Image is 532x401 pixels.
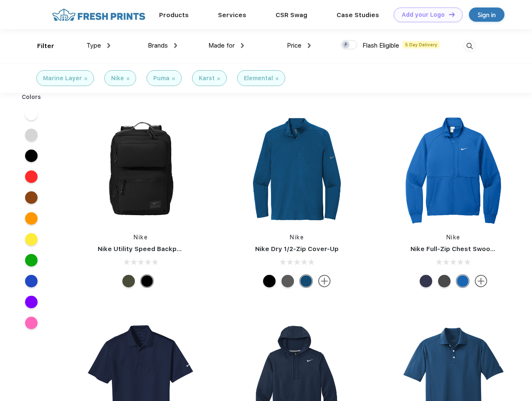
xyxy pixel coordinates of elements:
a: Nike Full-Zip Chest Swoosh Jacket [410,245,522,253]
div: Royal [456,275,469,287]
div: Black [263,275,276,287]
div: Nike [111,74,124,83]
img: dropdown.png [107,43,110,48]
span: 5 Day Delivery [403,41,440,48]
div: Puma [153,74,170,83]
img: fo%20logo%202.webp [50,8,148,22]
img: func=resize&h=266 [85,114,196,225]
div: Elemental [244,74,273,83]
img: filter_cancel.svg [172,77,175,80]
img: dropdown.png [308,43,311,48]
a: Products [159,11,189,19]
a: Nike [446,234,461,241]
a: CSR Swag [276,11,307,19]
img: dropdown.png [241,43,244,48]
img: filter_cancel.svg [217,77,220,80]
div: Cargo Khaki [122,275,135,287]
div: Black Heather [281,275,294,287]
a: Services [218,11,246,19]
span: Made for [208,42,235,49]
div: Gym Blue [300,275,312,287]
div: Karst [199,74,215,83]
img: func=resize&h=266 [241,114,352,225]
span: Type [86,42,101,49]
img: filter_cancel.svg [127,77,129,80]
img: more.svg [318,275,331,287]
a: Nike Dry 1/2-Zip Cover-Up [255,245,339,253]
span: Brands [148,42,168,49]
div: Colors [15,93,48,102]
img: DT [449,12,455,17]
div: Sign in [478,10,496,20]
img: filter_cancel.svg [276,77,279,80]
img: more.svg [475,275,487,287]
div: Add your Logo [402,11,445,18]
div: Marine Layer [43,74,82,83]
img: func=resize&h=266 [398,114,509,225]
span: Flash Eligible [362,42,399,49]
img: filter_cancel.svg [84,77,87,80]
img: desktop_search.svg [463,39,476,53]
a: Sign in [469,8,504,22]
div: Filter [37,41,54,51]
div: Black [141,275,153,287]
img: dropdown.png [174,43,177,48]
a: Nike [290,234,304,241]
a: Nike Utility Speed Backpack [98,245,188,253]
a: Nike [134,234,148,241]
span: Price [287,42,301,49]
div: Midnight Navy [420,275,432,287]
div: Anthracite [438,275,451,287]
